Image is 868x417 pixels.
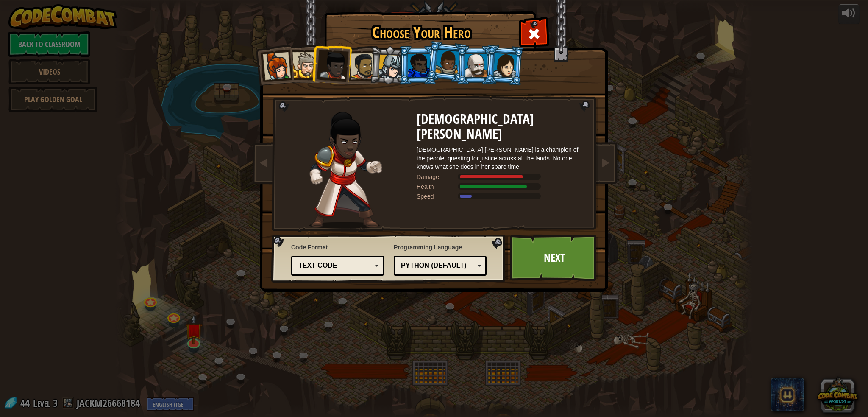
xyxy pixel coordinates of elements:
[417,192,586,201] div: Moves at 6 meters per second.
[417,182,459,191] div: Health
[309,112,382,229] img: champion-pose.png
[417,192,459,201] div: Speed
[291,243,384,252] span: Code Format
[284,45,322,83] li: Sir Tharin Thunderfist
[399,46,437,84] li: Gordon the Stalwart
[298,261,372,271] div: Text code
[417,182,586,191] div: Gains 140% of listed Warrior armor health.
[394,243,487,252] span: Programming Language
[341,45,380,85] li: Alejandro the Duelist
[484,45,525,86] li: Illia Shieldsmith
[253,44,295,86] li: Captain Anya Weston
[401,261,474,271] div: Python (Default)
[417,173,459,181] div: Damage
[369,45,409,86] li: Hattori Hanzō
[426,41,467,83] li: Arryn Stonewall
[510,235,598,281] a: Next
[456,46,495,84] li: Okar Stompfoot
[417,173,586,181] div: Deals 120% of listed Warrior weapon damage.
[271,235,508,283] img: language-selector-background.png
[326,24,517,42] h1: Choose Your Hero
[417,146,586,171] div: [DEMOGRAPHIC_DATA] [PERSON_NAME] is a champion of the people, questing for justice across all the...
[417,112,586,141] h2: [DEMOGRAPHIC_DATA] [PERSON_NAME]
[311,43,352,84] li: Lady Ida Justheart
